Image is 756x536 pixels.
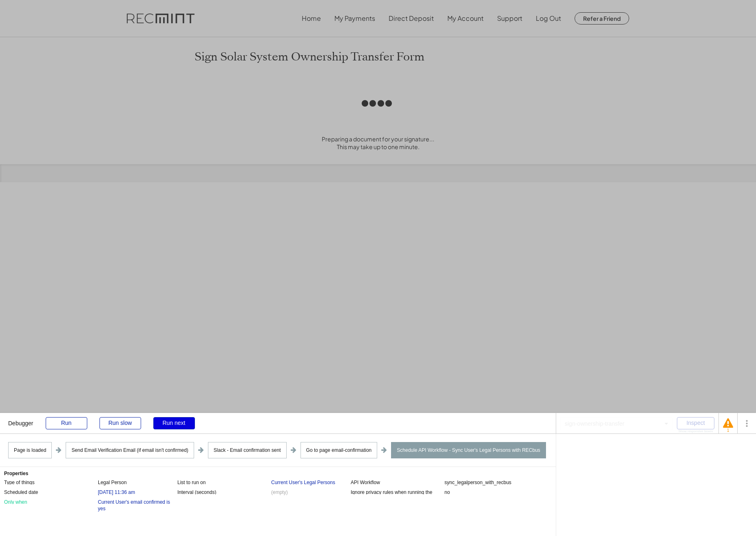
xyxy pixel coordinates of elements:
[351,479,444,485] div: API Workflow
[301,442,378,458] div: Go to page email-confirmation
[271,479,335,486] div: Current User's Legal Persons
[177,479,271,485] div: List to run on
[208,442,287,458] div: Slack - Email confirmation sent
[444,479,511,486] div: sync_legalperson_with_recbus
[66,442,194,458] div: Send Email Verification Email (if email isn't confirmed)
[4,471,552,476] div: Properties
[98,479,127,486] div: Legal Person
[8,442,52,458] div: Page is loaded
[8,413,33,426] div: Debugger
[98,499,175,512] div: Current User's email confirmed is yes
[271,489,288,496] div: (empty)
[4,489,98,494] div: Scheduled date
[4,499,98,504] div: Only when
[153,417,195,429] div: Run next
[351,489,444,494] div: Ignore privacy rules when running the workflow
[177,489,271,494] div: Interval (seconds)
[46,417,87,429] div: Run
[444,489,450,496] div: no
[98,489,135,496] div: [DATE] 11:36 am
[391,442,546,458] div: Schedule API Workflow - Sync User's Legal Persons with RECbus
[4,479,98,485] div: Type of things
[99,417,141,429] div: Run slow
[723,429,733,433] div: 1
